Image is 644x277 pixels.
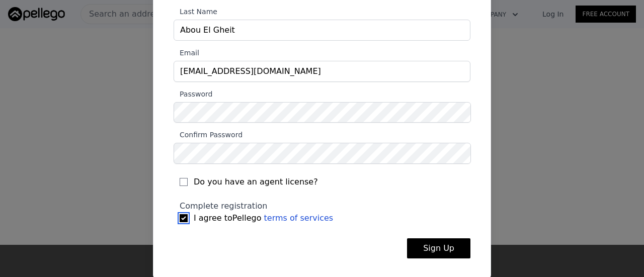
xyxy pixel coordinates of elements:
[174,20,470,41] input: Last Name
[194,212,333,224] span: I agree to Pellego
[174,131,243,139] span: Confirm Password
[174,8,217,16] span: Last Name
[194,176,318,188] span: Do you have an agent license?
[174,49,199,57] span: Email
[174,90,212,98] span: Password
[180,178,188,186] input: Do you have an agent license?
[407,238,470,258] button: Sign Up
[264,213,334,223] a: terms of services
[174,143,471,163] input: Confirm Password
[180,201,268,211] span: Complete registration
[174,61,470,82] input: Email
[180,214,188,222] input: I agree toPellego terms of services
[174,102,471,123] input: Password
